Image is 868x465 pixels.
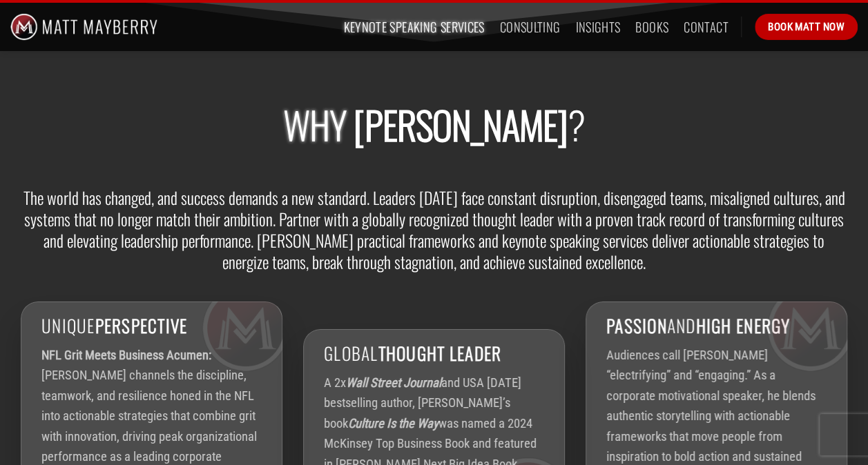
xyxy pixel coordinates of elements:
[575,14,620,39] a: Insights
[500,14,561,39] a: Consulting
[21,187,847,273] h2: The world has changed, and success demands a new standard. Leaders [DATE] face constant disruptio...
[755,14,858,40] a: Book Matt Now
[378,340,502,366] span: Thought Leader
[354,96,568,152] span: [PERSON_NAME]
[684,14,729,39] a: Contact
[324,343,544,364] h4: Global
[768,19,845,35] span: Book Matt Now
[283,96,347,152] span: Why
[343,14,484,39] a: Keynote Speaking Services
[635,14,668,39] a: Books
[21,101,847,147] h2: ?
[10,3,157,51] img: Matt Mayberry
